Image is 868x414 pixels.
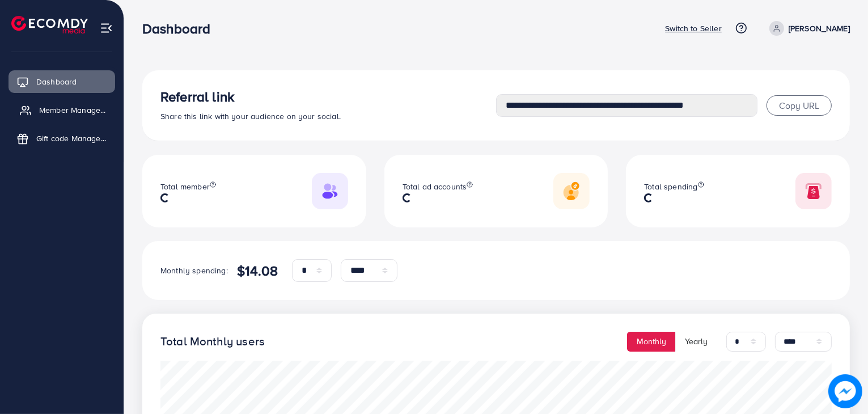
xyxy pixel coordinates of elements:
span: Copy URL [779,99,819,112]
img: menu [100,22,113,35]
p: Switch to Seller [665,22,722,35]
p: [PERSON_NAME] [789,22,850,35]
a: Member Management [9,99,115,121]
span: Share this link with your audience on your social. [160,111,341,122]
img: logo [11,16,88,33]
button: Monthly [627,332,676,352]
a: [PERSON_NAME] [765,21,850,36]
img: Responsive image [312,173,348,209]
h4: Total Monthly users [160,335,265,349]
span: Gift code Management [36,133,107,144]
span: Member Management [39,104,109,116]
a: Dashboard [9,70,115,93]
p: Monthly spending: [160,264,228,277]
button: Yearly [675,332,717,352]
span: Total ad accounts [403,181,467,192]
h4: $14.08 [237,263,278,279]
img: image [831,377,860,406]
h3: Referral link [160,88,496,105]
a: Gift code Management [9,127,115,150]
h3: Dashboard [142,20,219,37]
img: Responsive image [553,173,590,209]
span: Dashboard [36,76,77,87]
img: Responsive image [795,173,832,209]
span: Total spending [644,181,697,192]
span: Total member [160,181,210,192]
button: Copy URL [767,95,832,116]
